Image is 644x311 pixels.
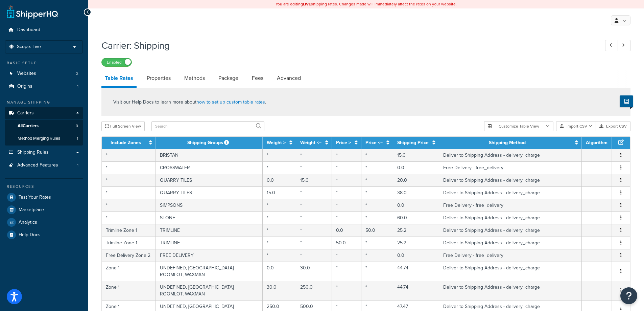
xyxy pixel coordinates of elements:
[393,224,439,237] td: 25.2
[620,95,633,107] button: Show Help Docs
[439,249,582,262] td: Free Delivery - free_delivery
[365,139,383,146] a: Price <=
[5,216,83,228] a: Analytics
[248,70,267,86] a: Fees
[397,139,429,146] a: Shipping Price
[303,1,311,7] b: LIVE
[393,262,439,281] td: 44.74
[76,123,78,129] span: 3
[484,121,553,131] button: Customize Table View
[439,281,582,300] td: Deliver to Shipping Address - delivery_charge
[156,149,263,161] td: BRISTAN
[156,186,263,199] td: QUARRY TILES
[300,139,321,146] a: Weight <=
[19,220,37,225] span: Analytics
[393,212,439,224] td: 60.0
[156,281,263,300] td: UNDEFINED, [GEOGRAPHIC_DATA] ROOMLOT, WAXMAN
[361,224,393,237] td: 50.0
[5,132,83,145] a: Method Merging Rules1
[101,39,593,52] h1: Carrier: Shipping
[156,224,263,237] td: TRIMLINE
[439,212,582,224] td: Deliver to Shipping Address - delivery_charge
[77,162,78,168] span: 1
[439,174,582,186] td: Deliver to Shipping Address - delivery_charge
[556,121,596,131] button: Import CSV
[17,44,41,50] span: Scope: Live
[102,224,156,237] td: Trimline Zone 1
[393,199,439,212] td: 0.0
[5,67,83,80] li: Websites
[5,191,83,203] a: Test Your Rates
[393,149,439,161] td: 15.0
[156,249,263,262] td: FREE DELIVERY
[102,281,156,300] td: Zone 1
[5,24,83,36] a: Dashboard
[618,40,631,51] a: Next Record
[17,150,49,155] span: Shipping Rules
[596,121,630,131] button: Export CSV
[156,174,263,186] td: QUARRY TILES
[263,262,296,281] td: 0.0
[19,232,41,238] span: Help Docs
[582,137,612,149] th: Algorithm
[5,229,83,241] a: Help Docs
[17,110,34,116] span: Carriers
[156,137,263,149] th: Shipping Groups
[296,262,332,281] td: 30.0
[17,84,32,89] span: Origins
[196,98,265,106] a: how to set up custom table rates
[151,121,264,131] input: Search
[5,159,83,172] li: Advanced Features
[5,80,83,93] a: Origins1
[439,149,582,161] td: Deliver to Shipping Address - delivery_charge
[296,281,332,300] td: 250.0
[5,204,83,216] a: Marketplace
[19,195,51,200] span: Test Your Rates
[439,237,582,249] td: Deliver to Shipping Address - delivery_charge
[332,224,361,237] td: 0.0
[19,207,44,213] span: Marketplace
[18,136,60,141] span: Method Merging Rules
[273,70,304,86] a: Advanced
[393,281,439,300] td: 44.74
[77,84,78,89] span: 1
[5,107,83,146] li: Carriers
[102,262,156,281] td: Zone 1
[18,123,39,129] span: All Carriers
[17,162,58,168] span: Advanced Features
[439,161,582,174] td: Free Delivery - free_delivery
[5,159,83,172] a: Advanced Features1
[5,120,83,132] a: AllCarriers3
[102,237,156,249] td: Trimline Zone 1
[439,224,582,237] td: Deliver to Shipping Address - delivery_charge
[102,249,156,262] td: Free Delivery Zone 2
[156,262,263,281] td: UNDEFINED, [GEOGRAPHIC_DATA] ROOMLOT, WAXMAN
[101,70,137,88] a: Table Rates
[393,161,439,174] td: 0.0
[77,136,78,141] span: 1
[181,70,208,86] a: Methods
[263,281,296,300] td: 30.0
[393,174,439,186] td: 20.0
[489,139,526,146] a: Shipping Method
[156,199,263,212] td: SIMPSONS
[439,199,582,212] td: Free Delivery - free_delivery
[5,184,83,190] div: Resources
[620,287,637,304] button: Open Resource Center
[393,237,439,249] td: 25.2
[76,71,78,76] span: 2
[113,98,266,106] p: Visit our Help Docs to learn more about .
[102,58,132,66] label: Enabled
[5,67,83,80] a: Websites2
[605,40,618,51] a: Previous Record
[156,212,263,224] td: STONE
[5,146,83,159] a: Shipping Rules
[267,139,286,146] a: Weight >
[156,161,263,174] td: CROSSWATER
